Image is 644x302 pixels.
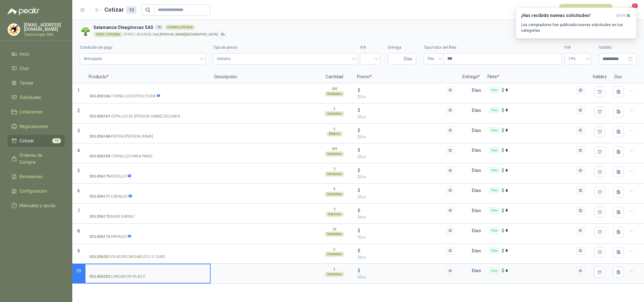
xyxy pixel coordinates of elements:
[19,188,47,195] span: Configuración
[358,274,454,280] p: $
[8,63,65,74] a: Chat
[362,135,366,139] span: ,00
[89,173,131,179] p: - RODILLO
[577,227,584,234] button: Flex $
[360,215,366,219] span: 0
[589,71,611,83] p: Validez
[362,155,366,159] span: ,00
[85,71,211,83] p: Producto
[8,135,65,147] a: Cotizar10
[19,152,59,166] span: Órdenes de Compra
[472,184,484,197] p: Días
[19,137,34,144] span: Cotizar
[89,274,146,280] p: - CARGADOR PILAS D
[447,127,454,134] button: $$0,00
[89,194,110,200] strong: SOL056171
[502,147,504,154] p: $
[77,228,80,233] span: 8
[333,167,335,172] p: 2
[516,8,636,39] button: ¡Has recibido nuevas solicitudes!ahora Los compradores han publicado nuevas solicitudes en tus ca...
[325,232,344,237] div: Unidades
[24,23,65,31] p: [EMAIL_ADDRESS][DOMAIN_NAME]
[360,135,366,139] span: 0
[505,188,575,193] input: Flex $
[104,5,136,14] h2: Cotizar
[89,194,132,200] p: - CANALES
[333,107,335,112] p: 3
[332,146,337,151] p: 200
[447,267,454,274] button: $$0,00
[89,234,110,240] strong: SOL056173
[8,24,20,36] img: Company Logo
[358,94,454,100] p: $
[326,212,344,217] div: Galones
[360,275,366,279] span: 0
[404,53,412,64] span: Días
[325,172,344,177] div: Unidades
[358,207,360,214] p: $
[358,234,454,240] p: $
[358,227,360,234] p: $
[472,164,484,177] p: Días
[325,111,344,116] div: Unidades
[564,45,591,51] label: IVA
[8,77,65,89] a: Tareas
[358,107,360,114] p: $
[360,175,366,179] span: 0
[447,167,454,174] button: $$0,00
[361,188,445,193] input: $$0,00
[611,71,626,83] p: Doc
[631,3,638,9] span: 1
[89,88,206,93] input: SOL056166-TORNILLOS ESTRUCTURA
[472,224,484,237] p: Días
[155,25,163,30] div: 10
[8,91,65,103] a: Solicitudes
[77,128,80,133] span: 3
[489,207,499,214] div: Flex
[505,88,575,92] input: Flex $
[89,249,206,253] input: SOL056351-PILAS RECARGABLES D X 2UND
[358,247,360,254] p: $
[332,86,337,91] p: 200
[447,247,454,255] button: $$0,00
[80,45,206,51] label: Condición de pago
[505,148,575,153] input: Flex $
[211,71,316,83] p: Descripción
[472,124,484,137] p: Días
[89,148,206,153] input: SOL056169-TORNILLOS PARA PANEL
[360,45,380,51] label: IVA
[52,138,61,143] span: 10
[93,32,123,37] div: SEDE 1 OFICINA
[361,108,445,113] input: $$0,00
[89,113,180,119] p: - CEPILLOS DE [PERSON_NAME] DELGADA
[362,216,366,219] span: ,00
[502,207,504,214] p: $
[89,274,110,280] strong: SOL056352
[616,13,626,18] span: ahora
[77,208,80,213] span: 7
[89,234,132,240] p: - PARALES
[89,254,165,260] p: - PILAS RECARGABLES D X 2UND
[358,114,454,120] p: $
[388,45,416,51] label: Entrega
[8,106,65,118] a: Licitaciones
[447,187,454,194] button: $$0,00
[521,13,614,18] h3: ¡Has recibido nuevas solicitudes!
[599,45,636,51] label: Validez
[89,168,206,173] input: SOL056170-RODILLO
[360,195,366,199] span: 0
[505,128,575,133] input: Flex $
[76,268,81,273] span: 10
[89,228,206,233] input: SOL056173-PARALES
[358,255,454,261] p: $
[89,254,110,260] strong: SOL056351
[19,94,41,101] span: Solicitudes
[333,207,335,212] p: 2
[77,188,80,193] span: 6
[484,71,589,83] p: Flete
[316,71,353,83] p: Cantidad
[489,87,499,93] div: Flex
[505,248,575,253] input: Flex $
[358,147,360,154] p: $
[89,173,110,179] strong: SOL056170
